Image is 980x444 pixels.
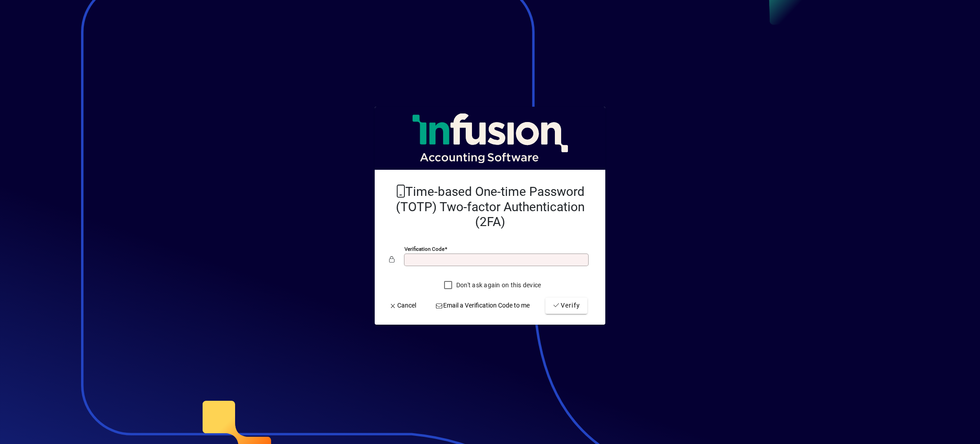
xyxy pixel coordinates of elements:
[454,281,541,290] label: Don't ask again on this device
[553,301,580,310] span: Verify
[389,301,416,310] span: Cancel
[389,184,591,230] h2: Time-based One-time Password (TOTP) Two-factor Authentication (2FA)
[386,298,420,314] button: Cancel
[545,298,587,314] button: Verify
[404,246,445,252] mat-label: Verification code
[436,301,530,310] span: Email a Verification Code to me
[432,298,534,314] button: Email a Verification Code to me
